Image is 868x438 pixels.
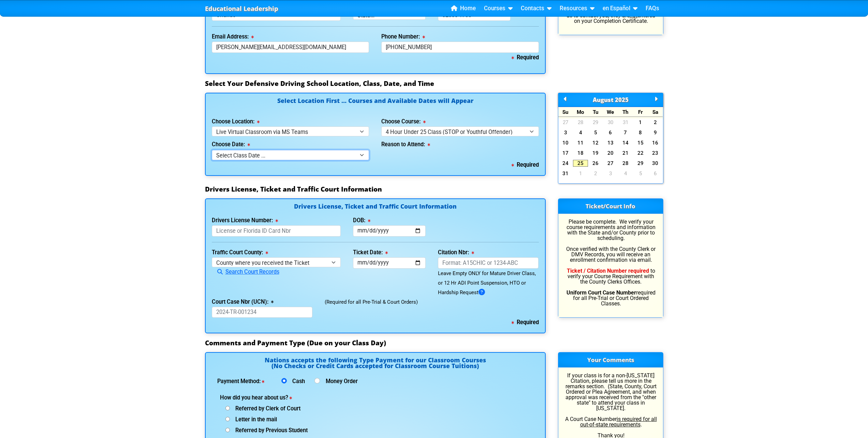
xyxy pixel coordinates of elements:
[438,269,539,297] div: Leave Empty ONLY for Mature Driver Class, or 12 Hr ADI Point Suspension, HTO or Hardship Request
[603,129,618,136] a: 6
[212,269,279,275] a: Search Court Records
[588,150,603,156] a: 19
[633,129,648,136] a: 8
[633,160,648,167] a: 29
[557,3,597,14] a: Resources
[481,3,515,14] a: Courses
[588,139,603,146] a: 12
[648,139,663,146] a: 16
[600,3,640,14] a: en Español
[381,34,425,40] label: Phone Number:
[580,416,657,428] u: is required for all out-of-state requirements
[618,170,633,177] a: 4
[573,119,588,126] a: 28
[558,150,573,156] a: 17
[353,225,426,237] input: mm/dd/yyyy
[648,129,663,136] a: 9
[353,250,388,255] label: Ticket Date:
[588,160,603,167] a: 26
[212,34,254,40] label: Email Address:
[205,339,663,347] h3: Comments and Payment Type (Due on your Class Day)
[323,379,358,384] label: Money Order
[438,257,539,269] input: Format: A15CHIC or 1234-ABC
[512,162,539,168] b: Required
[319,297,545,318] div: (Required for all Pre-Trial & Court Orders)
[558,170,573,177] a: 31
[290,379,308,384] label: Cash
[573,170,588,177] a: 1
[512,319,539,326] b: Required
[205,3,278,14] a: Educational Leadership
[230,405,300,412] span: Referred by Clerk of Court
[564,219,657,306] p: Please be complete. We verify your course requirements and information with the State and/or Coun...
[212,225,341,237] input: License or Florida ID Card Nbr
[588,129,603,136] a: 5
[212,203,539,211] h4: Drivers License, Ticket and Traffic Court Information
[212,307,313,318] input: 2024-TR-001234
[588,170,603,177] a: 2
[212,218,278,223] label: Drivers License Number:
[212,142,250,147] label: Choose Date:
[205,79,663,88] h3: Select Your Defensive Driving School Location, Class, Date, and Time
[588,119,603,126] a: 29
[603,107,618,117] div: We
[212,357,539,372] h4: Nations accepts the following Type Payment for our Classroom Courses (No Checks or Credit Cards a...
[512,54,539,61] b: Required
[618,107,633,117] div: Th
[573,160,588,167] a: 25
[593,96,614,104] span: August
[558,139,573,146] a: 10
[643,3,662,14] a: FAQs
[618,139,633,146] a: 14
[558,129,573,136] a: 3
[633,139,648,146] a: 15
[603,170,618,177] a: 3
[603,139,618,146] a: 13
[205,185,663,193] h3: Drivers License, Ticket and Traffic Court Information
[603,160,618,167] a: 27
[573,129,588,136] a: 4
[564,7,657,24] p: Your email and Phone Number are for us to contact you; they are entered on your Completion Certif...
[518,3,554,14] a: Contacts
[603,150,618,156] a: 20
[353,257,426,269] input: mm/dd/yyyy
[573,150,588,156] a: 18
[633,150,648,156] a: 22
[648,170,663,177] a: 6
[438,250,474,255] label: Citation Nbr:
[618,160,633,167] a: 28
[558,107,573,117] div: Su
[618,150,633,156] a: 21
[567,289,636,296] b: Uniform Court Case Number
[573,139,588,146] a: 11
[633,170,648,177] a: 5
[230,427,308,434] span: Referred by Previous Student
[220,395,326,401] label: How did you hear about us?
[588,107,603,117] div: Tu
[558,352,663,367] h3: Your Comments
[618,129,633,136] a: 7
[212,98,539,112] h4: Select Location First ... Courses and Available Dates will Appear
[230,416,277,423] span: Letter in the mail
[603,119,618,126] a: 30
[558,119,573,126] a: 27
[633,119,648,126] a: 1
[618,119,633,126] a: 31
[633,107,648,117] div: Fr
[225,406,230,410] input: Referred by Clerk of Court
[381,42,539,53] input: Where we can reach you
[648,150,663,156] a: 23
[212,250,268,255] label: Traffic Court County:
[567,268,649,274] b: Ticket / Citation Number required
[573,107,588,117] div: Mo
[212,119,260,124] label: Choose Location:
[381,142,430,147] label: Reason to Attend:
[648,119,663,126] a: 2
[558,160,573,167] a: 24
[615,96,629,104] span: 2025
[648,107,663,117] div: Sa
[225,428,230,432] input: Referred by Previous Student
[558,199,663,214] h3: Ticket/Court Info
[381,119,426,124] label: Choose Course:
[648,160,663,167] a: 30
